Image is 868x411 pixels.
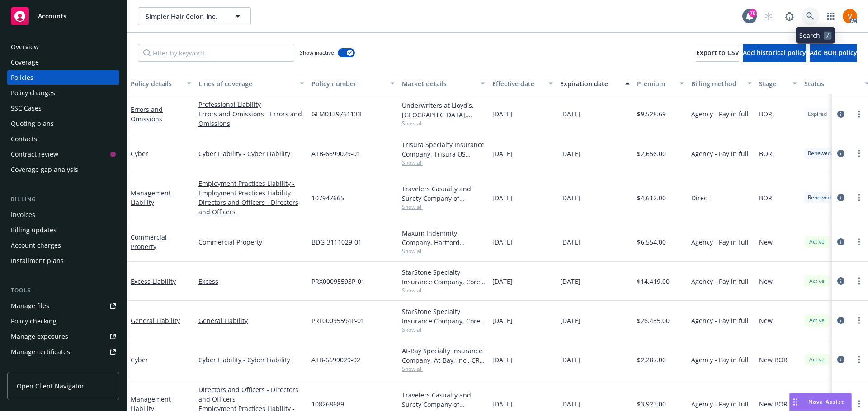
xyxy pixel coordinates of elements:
div: Trisura Specialty Insurance Company, Trisura US Insurance Group, CRC Group [402,140,485,159]
span: [DATE] [492,193,513,203]
div: Coverage gap analysis [11,162,78,177]
span: BOR [759,109,772,119]
span: New [759,237,773,247]
div: Underwriters at Lloyd's, [GEOGRAPHIC_DATA], [PERSON_NAME] of London, CRC Group [402,101,485,120]
div: 78 [749,9,757,17]
a: Manage exposures [7,329,119,344]
a: circleInformation [835,354,846,365]
span: Accounts [38,13,66,20]
span: [DATE] [492,109,513,119]
span: Renewed [808,149,831,157]
button: Expiration date [557,73,633,94]
a: circleInformation [835,315,846,326]
a: Excess [198,277,304,286]
span: BOR [759,149,772,158]
a: more [854,148,864,159]
a: Employment Practices Liability - Employment Practices Liability [198,179,304,198]
span: Show all [402,120,485,127]
span: $4,612.00 [637,193,666,203]
a: Coverage gap analysis [7,162,119,177]
span: PRX00095598P-01 [311,277,365,286]
span: BDG-3111029-01 [311,237,362,247]
span: Agency - Pay in full [691,237,749,247]
button: Add historical policy [743,44,806,62]
span: [DATE] [492,277,513,286]
a: circleInformation [835,236,846,247]
span: Direct [691,193,709,203]
span: New [759,316,773,325]
div: Billing [7,195,119,204]
span: $6,554.00 [637,237,666,247]
a: Directors and Officers - Directors and Officers [198,198,304,217]
a: Professional Liability [198,100,304,109]
div: Travelers Casualty and Surety Company of America, Travelers Insurance [402,390,485,409]
div: Coverage [11,55,39,69]
span: [DATE] [560,149,580,158]
span: Nova Assist [808,398,844,406]
span: [DATE] [560,355,580,365]
div: Drag to move [790,393,801,411]
span: ATB-6699029-02 [311,355,360,365]
input: Filter by keyword... [138,44,294,62]
a: circleInformation [835,192,846,203]
a: Errors and Omissions - Errors and Omissions [198,109,304,128]
span: [DATE] [560,109,580,119]
a: circleInformation [835,148,846,159]
a: circleInformation [835,276,846,286]
span: Active [808,316,826,324]
a: circleInformation [835,109,846,120]
a: Management Liability [131,189,171,207]
span: New BOR [759,355,788,365]
a: Cyber [131,149,148,158]
span: Show all [402,159,485,166]
button: Simpler Hair Color, Inc. [138,7,251,25]
button: Policy details [127,73,195,94]
span: $2,656.00 [637,149,666,158]
span: [DATE] [560,237,580,247]
a: Errors and Omissions [131,105,163,123]
span: $9,528.69 [637,109,666,119]
div: Manage claims [11,360,57,374]
a: Directors and Officers - Directors and Officers [198,385,304,404]
a: more [854,192,864,203]
div: Effective date [492,79,543,88]
div: Policy number [311,79,385,88]
div: Billing method [691,79,742,88]
div: Maxum Indemnity Company, Hartford Insurance Group, RT Specialty Insurance Services, LLC (RSG Spec... [402,228,485,247]
span: Show inactive [300,49,334,56]
a: Accounts [7,4,119,29]
button: Lines of coverage [195,73,308,94]
a: more [854,315,864,326]
span: Expired [808,110,827,118]
div: Account charges [11,238,61,253]
div: Travelers Casualty and Surety Company of America, Travelers Insurance [402,184,485,203]
a: Cyber Liability - Cyber Liability [198,355,304,365]
a: Account charges [7,238,119,253]
div: Expiration date [560,79,620,88]
span: [DATE] [560,193,580,203]
a: Manage claims [7,360,119,374]
span: [DATE] [492,149,513,158]
div: Premium [637,79,674,88]
span: Add BOR policy [810,48,857,57]
span: [DATE] [560,316,580,325]
div: Policies [11,70,33,85]
a: Start snowing [759,7,778,25]
span: Active [808,238,826,246]
a: more [854,398,864,409]
div: Status [804,79,859,88]
button: Add BOR policy [810,44,857,62]
a: more [854,236,864,247]
span: 107947665 [311,193,344,203]
a: SSC Cases [7,101,119,115]
div: SSC Cases [11,101,42,115]
span: $14,419.00 [637,277,670,286]
span: Agency - Pay in full [691,399,749,409]
span: [DATE] [492,399,513,409]
a: Policy checking [7,314,119,328]
div: Policy details [131,79,181,88]
a: more [854,354,864,365]
a: Policies [7,70,119,85]
span: Simpler Hair Color, Inc. [146,12,224,21]
div: Manage certificates [11,345,70,359]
